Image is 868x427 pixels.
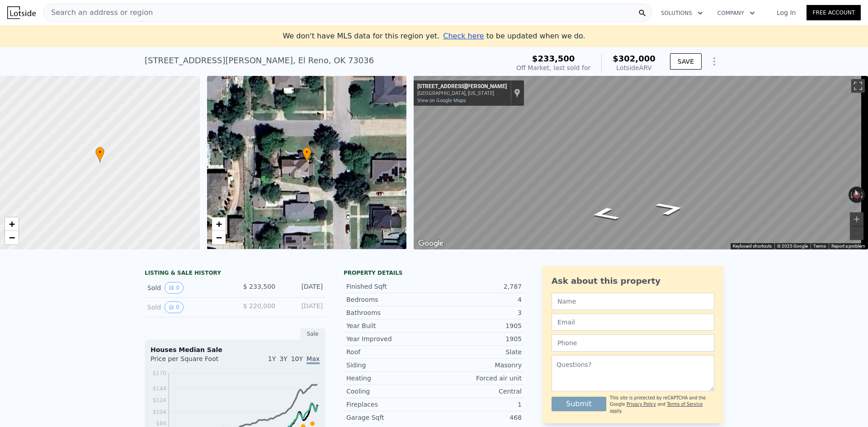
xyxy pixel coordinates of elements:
[851,186,862,204] button: Reset the view
[434,413,522,422] div: 468
[434,361,522,370] div: Masonry
[5,231,19,244] a: Zoom out
[417,98,466,103] a: View on Google Maps
[552,275,714,287] div: Ask about this property
[434,374,522,383] div: Forced air unit
[346,295,434,304] div: Bedrooms
[9,218,15,230] span: +
[147,301,228,313] div: Sold
[300,328,325,340] div: Sale
[346,387,434,396] div: Cooling
[807,5,861,20] a: Free Account
[670,53,702,70] button: SAVE
[434,400,522,409] div: 1
[610,395,714,414] div: This site is protected by reCAPTCHA and the Google and apply.
[145,269,325,278] div: LISTING & SALE HISTORY
[443,32,484,40] span: Check here
[344,269,524,277] div: Property details
[434,334,522,343] div: 1905
[283,31,585,42] div: We don't have MLS data for this region yet.
[302,148,311,156] span: •
[346,374,434,383] div: Heating
[552,314,714,331] input: Email
[552,397,606,411] button: Submit
[212,231,226,244] a: Zoom out
[346,308,434,317] div: Bathrooms
[151,345,320,354] div: Houses Median Sale
[9,232,15,243] span: −
[95,148,104,156] span: •
[5,217,19,231] a: Zoom in
[552,293,714,310] input: Name
[416,238,446,249] a: Open this area in Google Maps (opens a new window)
[613,54,656,63] span: $302,000
[268,355,276,362] span: 1Y
[152,385,166,392] tspan: $144
[860,187,865,203] button: Rotate clockwise
[44,7,153,18] span: Search an address or region
[578,204,631,224] path: Go East, E Jenkins St
[416,238,446,249] img: Google
[165,282,184,294] button: View historical data
[627,402,656,407] a: Privacy Policy
[152,370,166,376] tspan: $170
[307,355,320,364] span: Max
[417,90,507,96] div: [GEOGRAPHIC_DATA], [US_STATE]
[851,79,865,93] button: Toggle fullscreen view
[145,54,374,67] div: [STREET_ADDRESS][PERSON_NAME] , El Reno , OK 73036
[434,387,522,396] div: Central
[514,88,520,98] a: Show location on map
[777,244,808,249] span: © 2025 Google
[216,218,222,230] span: +
[414,76,868,249] div: Map
[434,282,522,291] div: 2,787
[346,347,434,357] div: Roof
[346,400,434,409] div: Fireplaces
[613,63,656,72] div: Lotside ARV
[705,52,723,70] button: Show Options
[414,76,868,249] div: Street View
[283,282,323,294] div: [DATE]
[291,355,303,362] span: 10Y
[644,199,697,219] path: Go West, E Jenkins St
[434,347,522,357] div: Slate
[152,397,166,404] tspan: $124
[346,321,434,330] div: Year Built
[766,8,807,17] a: Log In
[434,321,522,330] div: 1905
[346,282,434,291] div: Finished Sqft
[346,334,434,343] div: Year Improved
[434,295,522,304] div: 4
[552,334,714,352] input: Phone
[156,420,166,427] tspan: $84
[302,147,311,163] div: •
[417,83,507,90] div: [STREET_ADDRESS][PERSON_NAME]
[346,361,434,370] div: Siding
[443,31,585,42] div: to be updated when we do.
[667,402,703,407] a: Terms of Service
[710,5,762,21] button: Company
[346,413,434,422] div: Garage Sqft
[831,244,865,249] a: Report a problem
[516,63,590,72] div: Off Market, last sold for
[152,409,166,415] tspan: $104
[243,283,275,290] span: $ 233,500
[654,5,710,21] button: Solutions
[216,232,222,243] span: −
[813,244,826,249] a: Terms
[434,308,522,317] div: 3
[849,187,854,203] button: Rotate counterclockwise
[95,147,104,163] div: •
[850,226,863,240] button: Zoom out
[283,301,323,313] div: [DATE]
[212,217,226,231] a: Zoom in
[850,212,863,226] button: Zoom in
[165,301,184,313] button: View historical data
[147,282,228,294] div: Sold
[151,354,235,369] div: Price per Square Foot
[243,302,275,310] span: $ 220,000
[7,6,36,19] img: Lotside
[279,355,287,362] span: 3Y
[733,243,772,249] button: Keyboard shortcuts
[532,54,575,63] span: $233,500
